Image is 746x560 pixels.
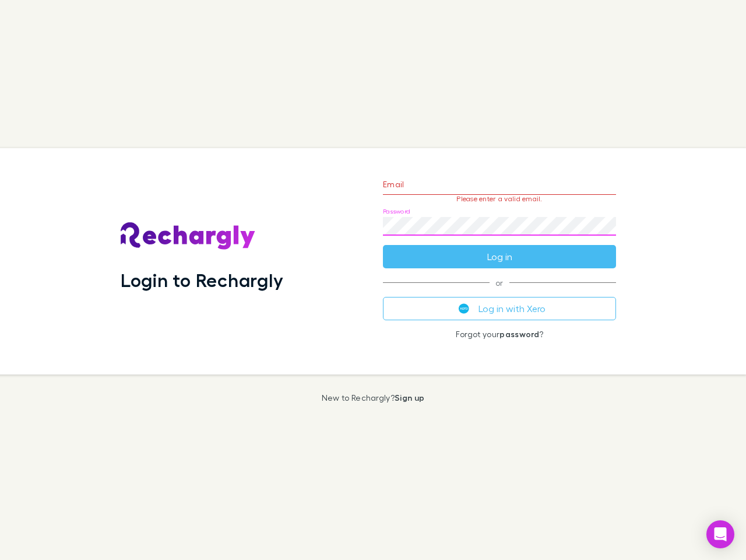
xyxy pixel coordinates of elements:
[383,297,616,320] button: Log in with Xero
[383,195,616,203] p: Please enter a valid email.
[383,330,616,339] p: Forgot your ?
[459,303,469,314] img: Xero's logo
[322,393,425,402] p: New to Rechargly?
[395,393,424,402] a: Sign up
[121,269,283,291] h1: Login to Rechargly
[499,329,539,339] a: password
[383,207,410,216] label: Password
[706,520,734,548] div: Open Intercom Messenger
[383,245,616,268] button: Log in
[121,222,256,250] img: Rechargly's Logo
